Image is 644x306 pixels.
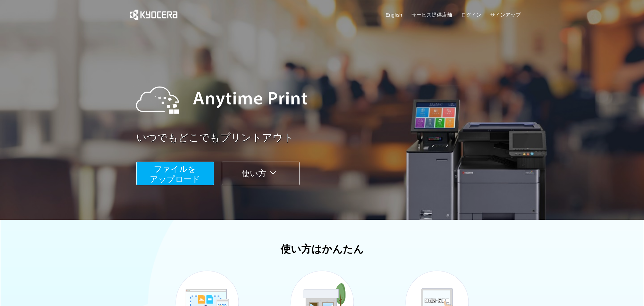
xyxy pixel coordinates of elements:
a: いつでもどこでもプリントアウト [136,131,525,145]
a: English [386,11,402,18]
a: サービス提供店舗 [411,11,452,18]
a: サインアップ [490,11,521,18]
a: ログイン [461,11,481,18]
span: ファイルを ​​アップロード [150,164,200,184]
button: ファイルを​​アップロード [136,162,214,185]
button: 使い方 [222,162,300,185]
